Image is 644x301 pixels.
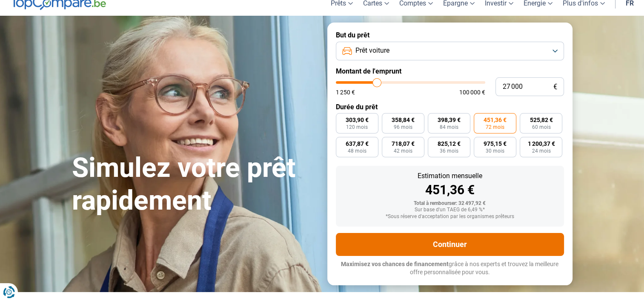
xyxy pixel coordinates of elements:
span: 825,12 € [438,141,461,147]
span: 303,90 € [346,117,369,123]
span: 100 000 € [459,89,485,95]
button: Prêt voiture [336,42,564,60]
div: Sur base d'un TAEG de 6,49 %* [343,207,557,213]
h1: Simulez votre prêt rapidement [72,152,317,217]
button: Continuer [336,233,564,256]
div: *Sous réserve d'acceptation par les organismes prêteurs [343,214,557,220]
span: 48 mois [348,148,366,153]
span: 30 mois [486,148,504,153]
span: 1 250 € [336,89,355,95]
span: 451,36 € [484,117,507,123]
label: Durée du prêt [336,103,564,111]
p: grâce à nos experts et trouvez la meilleure offre personnalisée pour vous. [336,260,564,277]
span: € [553,83,557,91]
span: 525,82 € [530,117,552,123]
span: 72 mois [486,125,504,130]
span: 398,39 € [438,117,461,123]
span: Prêt voiture [355,46,389,55]
span: 120 mois [346,125,368,130]
div: Total à rembourser: 32 497,92 € [343,201,557,207]
span: 96 mois [394,125,412,130]
span: 637,87 € [346,141,369,147]
div: 451,36 € [343,184,557,196]
span: 42 mois [394,148,412,153]
span: 718,07 € [392,141,415,147]
span: 358,84 € [392,117,415,123]
span: 84 mois [440,125,458,130]
span: 36 mois [440,148,458,153]
span: 60 mois [532,125,550,130]
label: Montant de l'emprunt [336,67,564,75]
span: 1 200,37 € [527,141,555,147]
span: 24 mois [532,148,550,153]
div: Estimation mensuelle [343,173,557,179]
span: 975,15 € [484,141,507,147]
span: Maximisez vos chances de financement [341,261,449,267]
label: But du prêt [336,31,564,39]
